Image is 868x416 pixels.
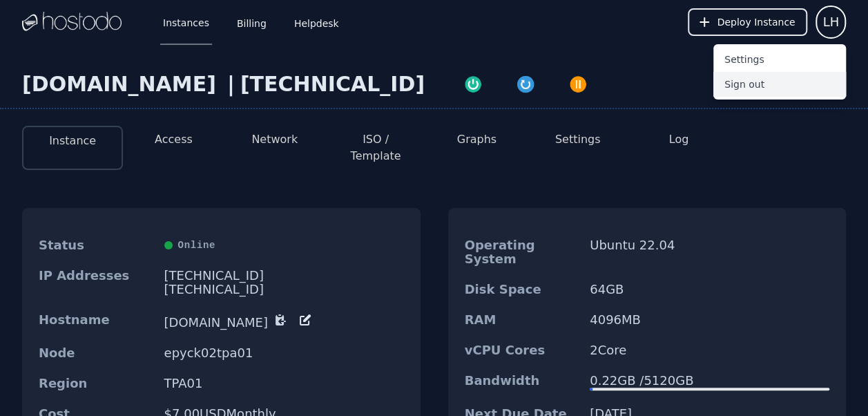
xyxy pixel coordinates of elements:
div: [DOMAIN_NAME] [22,72,222,97]
button: Network [251,131,298,148]
button: Power Off [552,72,604,94]
button: Power On [447,72,499,94]
dt: IP Addresses [39,269,153,296]
dt: Region [39,377,153,390]
dd: Ubuntu 22.04 [590,238,829,266]
dt: Node [39,346,153,360]
dd: 64 GB [590,283,829,296]
button: Settings [555,131,601,148]
button: ISO / Template [336,131,415,164]
button: Instance [49,133,96,149]
span: Deploy Instance [717,15,795,29]
div: [TECHNICAL_ID] [240,72,425,97]
img: Power On [463,75,483,94]
img: Power Off [568,75,588,94]
button: Restart [499,72,552,94]
div: Online [164,238,404,252]
dd: TPA01 [164,377,404,390]
dt: vCPU Cores [465,343,579,357]
button: User menu [816,6,846,39]
button: Deploy Instance [688,8,807,36]
button: Log [669,131,689,148]
dd: 2 Core [590,343,829,357]
div: 0.22 GB / 5120 GB [590,374,829,388]
button: Graphs [457,131,496,148]
dt: Disk Space [465,283,579,296]
div: [TECHNICAL_ID] [164,283,404,296]
dd: [DOMAIN_NAME] [164,313,404,330]
dt: Hostname [39,313,153,330]
dt: Bandwidth [465,374,579,390]
dd: epyck02tpa01 [164,346,404,360]
dt: RAM [465,313,579,327]
div: [TECHNICAL_ID] [164,269,404,283]
button: Settings [713,47,846,72]
span: LH [822,12,839,32]
dt: Status [39,238,153,252]
button: Sign out [713,72,846,97]
div: | [222,72,240,97]
button: Access [155,131,193,148]
img: Logo [22,12,122,32]
dt: Operating System [465,238,579,266]
img: Restart [516,75,535,94]
dd: 4096 MB [590,313,829,327]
